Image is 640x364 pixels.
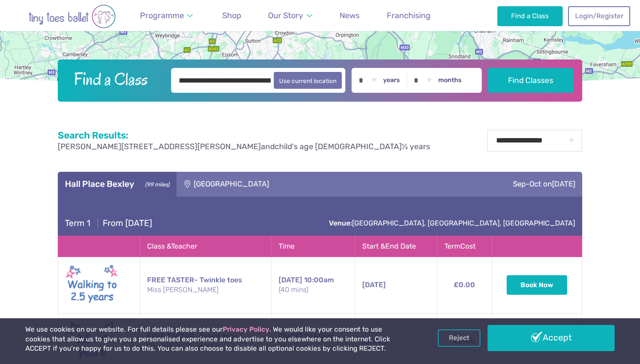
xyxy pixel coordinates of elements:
button: Book Now [507,275,567,295]
span: Our Story [268,11,303,20]
h2: Find a Class [67,68,165,90]
div: [GEOGRAPHIC_DATA] [176,172,406,197]
th: Start & End Date [355,236,437,257]
strong: Venue: [329,219,352,227]
a: Venue:[GEOGRAPHIC_DATA], [GEOGRAPHIC_DATA], [GEOGRAPHIC_DATA] [329,219,575,227]
a: Login/Register [568,6,630,26]
a: Reject [438,329,480,346]
label: months [438,76,462,84]
span: [DATE] [552,179,575,188]
th: Class & Teacher [140,236,271,257]
span: [DATE] [279,276,302,284]
span: News [340,11,360,20]
h3: Hall Place Bexley [65,179,169,190]
td: 10:00am [271,257,355,313]
th: Term Cost [437,236,492,257]
span: child's age [DEMOGRAPHIC_DATA]½ years [275,142,430,151]
span: [PERSON_NAME][STREET_ADDRESS][PERSON_NAME] [58,142,261,151]
button: Use current location [274,72,342,89]
a: Programme [136,6,197,26]
span: [DATE] [362,281,386,289]
small: (9.9 miles) [142,179,169,188]
div: Sep-Oct on [406,172,582,197]
span: Franchising [387,11,431,20]
small: (40 mins) [279,285,348,295]
small: Miss [PERSON_NAME] [147,285,264,295]
img: Walking to Twinkle New (May 2025) [65,262,119,308]
img: tiny toes ballet [10,4,134,28]
td: £0.00 [437,257,492,313]
th: Time [271,236,355,257]
h2: Search Results: [58,130,430,141]
td: FREE TASTER- Twinkle toes [140,257,271,313]
a: Find a Class [497,6,563,26]
p: We use cookies on our website. For full details please see our . We would like your consent to us... [25,325,408,354]
a: News [336,6,364,26]
label: years [383,76,400,84]
a: Open this area in Google Maps (opens a new window) [2,76,32,88]
a: Shop [218,6,245,26]
a: Privacy Policy [223,325,269,333]
span: Programme [140,11,184,20]
a: Our Story [264,6,316,26]
p: and [58,141,430,152]
button: Find Classes [488,68,574,93]
h4: From [DATE] [65,218,152,229]
span: | [92,218,103,228]
img: Google [2,76,32,88]
a: Accept [488,325,615,351]
span: Shop [222,11,241,20]
span: Term 1 [65,218,90,228]
a: Franchising [383,6,435,26]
